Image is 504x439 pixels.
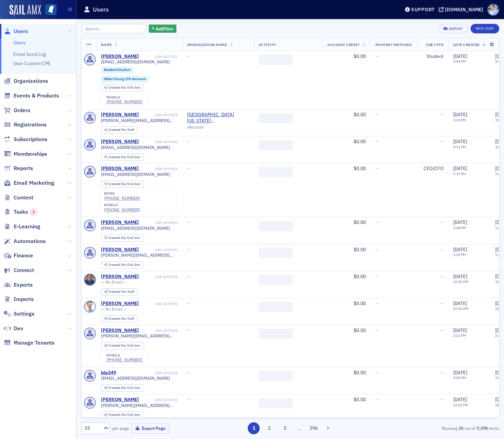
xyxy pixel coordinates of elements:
[375,396,379,403] span: —
[259,398,293,408] span: ‌
[101,274,139,280] a: [PERSON_NAME]
[101,166,139,172] a: [PERSON_NAME]
[354,138,366,145] span: $0.00
[259,371,293,381] span: ‌
[101,328,139,334] a: [PERSON_NAME]
[101,247,139,253] div: [PERSON_NAME]
[140,221,177,225] div: USR-4272830
[187,42,227,47] span: Organization Name
[14,223,40,230] span: E-Learning
[10,5,41,16] img: SailAMX
[101,306,127,312] span: — No Email —
[108,317,134,321] div: Staff
[279,422,291,434] button: 3
[327,42,360,47] span: Account Credit
[440,327,444,333] span: —
[101,397,139,403] div: [PERSON_NAME]
[471,24,499,33] a: New User
[187,327,191,333] span: —
[108,385,127,390] span: Created Via :
[440,273,444,279] span: —
[101,59,170,64] span: [EMAIL_ADDRESS][DOMAIN_NAME]
[453,252,466,257] time: 1:20 PM
[4,121,47,128] a: Registrations
[4,267,34,274] a: Connect
[101,118,177,123] span: [PERSON_NAME][EMAIL_ADDRESS][PERSON_NAME][DOMAIN_NAME]
[104,196,140,201] a: [PHONE_NUMBER]
[453,246,467,253] span: [DATE]
[4,252,33,259] a: Finance
[101,226,170,231] span: [EMAIL_ADDRESS][DOMAIN_NAME]
[104,207,140,212] div: [PHONE_NUMBER]
[453,327,467,333] span: [DATE]
[14,165,33,172] span: Reports
[106,99,143,104] a: [PHONE_NUMBER]
[187,53,191,59] span: —
[4,77,48,85] a: Organizations
[4,194,33,201] a: Content
[101,279,127,285] span: — No Email —
[108,155,141,159] div: End User
[439,7,486,12] button: [DOMAIN_NAME]
[453,111,467,118] span: [DATE]
[187,112,249,124] span: University of Southern Mississippi (Hattiesburg)
[440,300,444,306] span: —
[13,60,51,66] a: User Custom CPE
[104,192,140,196] div: work
[101,181,144,188] div: Created Via: End User
[187,138,191,145] span: —
[440,111,444,118] span: —
[453,59,466,64] time: 5:55 PM
[453,53,467,59] span: [DATE]
[4,310,34,318] a: Settings
[453,171,466,176] time: 7:37 PM
[101,234,144,242] div: Created Via: End User
[101,288,138,296] div: Created Via: Staff
[156,26,174,32] span: Add Filter
[101,301,139,307] a: [PERSON_NAME]
[4,150,47,158] a: Memberships
[14,281,33,289] span: Exports
[375,165,379,171] span: —
[14,77,48,85] span: Organizations
[187,112,249,124] a: [GEOGRAPHIC_DATA][US_STATE] ([GEOGRAPHIC_DATA])
[101,112,139,118] a: [PERSON_NAME]
[101,66,134,73] div: Student:
[4,179,54,187] a: Email Marketing
[14,208,37,216] span: Tasks
[440,246,444,253] span: —
[354,327,366,333] span: $0.00
[440,138,444,145] span: —
[354,219,366,225] span: $0.00
[101,76,150,82] div: Other:
[187,219,191,225] span: —
[101,139,139,145] a: [PERSON_NAME]
[375,273,379,279] span: —
[411,6,435,13] div: Support
[101,333,177,338] span: [PERSON_NAME][EMAIL_ADDRESS][PERSON_NAME][DOMAIN_NAME]
[104,203,140,207] div: mobile
[453,396,467,403] span: [DATE]
[101,84,144,91] div: Created Via: End User
[453,279,469,284] time: 10:30 AM
[259,167,293,177] span: ‌
[14,325,23,332] span: Dev
[108,262,127,267] span: Created Via :
[101,54,139,60] div: [PERSON_NAME]
[187,165,191,171] span: —
[453,42,480,47] span: Date Created
[106,357,143,362] a: [PHONE_NUMBER]
[4,325,23,332] a: Dev
[108,343,127,348] span: Created Via :
[108,412,127,417] span: Created Via :
[81,24,146,33] input: Search…
[259,302,293,312] span: ‌
[108,263,141,267] div: End User
[149,25,177,33] button: AddFilter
